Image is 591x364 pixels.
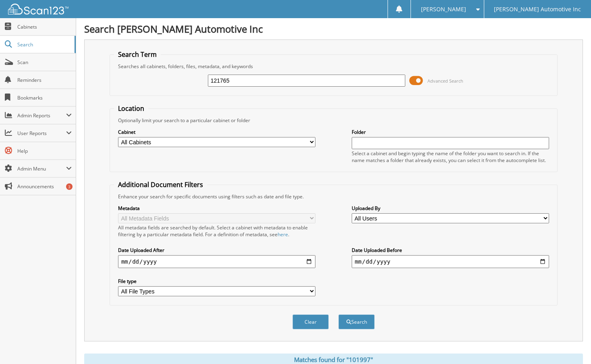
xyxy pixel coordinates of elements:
[352,150,550,164] div: Select a cabinet and begin typing the name of the folder you want to search in. If the name match...
[84,22,583,35] h1: Search [PERSON_NAME] Automotive Inc
[118,224,316,238] div: All metadata fields are searched by default. Select a cabinet with metadata to enable filtering b...
[17,59,72,66] span: Scan
[118,278,316,285] label: File type
[118,129,316,135] label: Cabinet
[352,255,550,268] input: end
[352,205,550,212] label: Uploaded By
[118,255,316,268] input: start
[114,180,207,189] legend: Additional Document Filters
[17,23,72,30] span: Cabinets
[292,314,329,329] button: Clear
[8,4,68,15] img: scan123-logo-white.svg
[17,165,66,172] span: Admin Menu
[17,112,66,119] span: Admin Reports
[17,183,72,190] span: Announcements
[114,104,148,113] legend: Location
[338,314,375,329] button: Search
[114,117,553,124] div: Optionally limit your search to a particular cabinet or folder
[118,205,316,212] label: Metadata
[17,130,66,137] span: User Reports
[278,231,288,238] a: here
[114,63,553,70] div: Searches all cabinets, folders, files, metadata, and keywords
[352,247,550,254] label: Date Uploaded Before
[421,7,466,12] span: [PERSON_NAME]
[17,94,72,101] span: Bookmarks
[427,78,463,84] span: Advanced Search
[114,50,161,59] legend: Search Term
[118,247,316,254] label: Date Uploaded After
[114,193,553,200] div: Enhance your search for specific documents using filters such as date and file type.
[66,183,73,190] div: 3
[494,7,581,12] span: [PERSON_NAME] Automotive Inc
[17,41,71,48] span: Search
[352,129,550,135] label: Folder
[17,148,72,154] span: Help
[17,77,72,83] span: Reminders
